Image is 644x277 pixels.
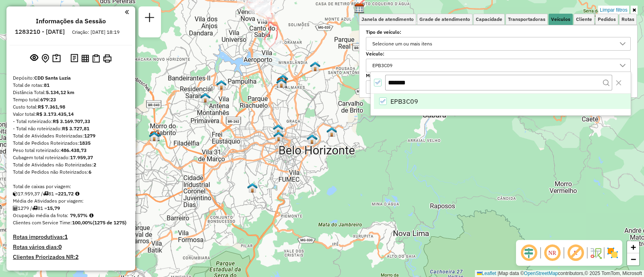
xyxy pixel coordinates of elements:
a: Clique aqui para minimizar o painel [125,7,129,16]
strong: 6 [89,169,91,175]
button: Close [612,76,625,89]
div: Total de rotas: [13,82,129,89]
a: Zoom in [627,241,639,253]
div: Tempo total: [13,96,129,103]
img: Teste [276,78,287,88]
strong: (1275 de 1275) [93,220,126,226]
div: Total de caixas por viagem: [13,183,129,190]
h4: Clientes Priorizados NR: [13,254,129,261]
strong: 0 [58,243,62,250]
label: Veículo: [366,50,631,57]
button: Visualizar relatório de Roteirização [80,53,91,64]
img: Exibir/Ocultar setores [606,246,619,259]
span: Grade de atendimento [419,17,470,22]
strong: 2 [93,162,96,168]
button: Painel de Sugestão [51,52,62,65]
button: Logs desbloquear sessão [69,52,80,65]
a: Leaflet [477,271,496,276]
div: Total de Atividades Roteirizadas: [13,132,129,140]
em: Média calculada utilizando a maior ocupação (%Peso ou %Cubagem) de cada rota da sessão. Rotas cro... [89,213,93,218]
strong: 679:23 [40,96,56,103]
i: Total de rotas [32,206,37,211]
i: Total de rotas [43,191,48,196]
h4: Informações da Sessão [36,17,106,25]
a: OpenStreetMap [524,271,558,276]
strong: 81 [44,82,50,88]
a: Zoom out [627,253,639,265]
div: 17.959,37 / 81 = [13,190,129,197]
span: Cliente [576,17,592,22]
div: - Total roteirizado: [13,118,129,125]
span: Janela de atendimento [361,17,414,22]
strong: CDD Santa Luzia [34,75,71,81]
div: Total de Pedidos não Roteirizados: [13,168,129,176]
div: Cubagem total roteirizado: [13,154,129,161]
img: Mult Contagem [149,131,159,142]
strong: 1 [64,233,68,240]
span: − [631,254,636,264]
span: Ocupação média da frota: [13,212,68,218]
span: EPB3C09 [390,96,418,106]
a: Nova sessão e pesquisa [142,10,158,28]
div: Selecione um ou mais itens [369,37,435,50]
strong: R$ 7.361,98 [38,104,65,110]
img: 208 UDC Full Gloria [200,92,211,103]
button: Exibir sessão original [29,52,40,65]
strong: 79,57% [70,212,88,218]
img: 211 UDC WCL Vila Suzana [310,61,320,72]
img: 209 UDC Full Bonfim [273,131,284,142]
div: Distância Total: [13,89,129,96]
div: Map data © contributors,© 2025 TomTom, Microsoft [475,270,644,277]
strong: 2 [75,253,78,261]
h6: 1283210 - [DATE] [15,28,65,35]
span: Veículos [551,17,570,22]
span: Transportadoras [508,17,545,22]
span: Clientes com Service Time: [13,220,72,226]
div: Criação: [DATE] 18:19 [69,29,123,36]
div: Peso total roteirizado: [13,147,129,154]
i: Meta Caixas/viagem: 196,56 Diferença: 25,16 [75,191,79,196]
div: 1279 / 81 = [13,205,129,212]
div: Total de Pedidos Roteirizados: [13,140,129,147]
span: Capacidade [476,17,502,22]
label: Tipo de veículo: [366,29,631,36]
strong: R$ 3.727,81 [62,125,89,131]
span: Rotas [621,17,634,22]
h4: Rotas vários dias: [13,244,129,250]
span: Pedidos [598,17,616,22]
a: Ocultar filtros [631,6,638,14]
span: Ocultar deslocamento [519,243,539,263]
div: Custo total: [13,103,129,111]
button: Imprimir Rotas [101,53,113,64]
strong: 221,72 [58,191,74,197]
div: EPB3C09 [369,59,395,72]
img: CDD Contagem [151,131,161,141]
i: Cubagem total roteirizado [13,191,18,196]
img: Cross Dock [326,127,337,137]
div: Depósito: [13,74,129,82]
div: Selecione um ou mais itens [369,81,435,94]
img: 212 UDC WCL Estoril [247,183,258,193]
button: Visualizar Romaneio [91,53,101,64]
span: + [631,242,636,252]
img: Simulação- STA [278,74,288,84]
span: Ocultar NR [543,243,562,263]
strong: 1835 [79,140,91,146]
strong: 486.438,73 [61,147,87,153]
li: EPB3C09 [374,94,631,109]
label: Motorista: [366,72,631,79]
ul: Option List [371,94,631,109]
img: Warecloud Parque Pedro ll [216,80,227,90]
img: Warecloud Saudade [307,134,317,144]
img: Transit Point - 1 [273,124,283,134]
div: All items selected [374,79,382,86]
span: | [497,271,499,276]
strong: 5.134,12 km [46,89,74,95]
strong: 17.959,37 [70,154,93,160]
strong: 100,00% [72,220,93,226]
strong: R$ 3.169.707,33 [53,118,90,124]
i: Total de Atividades [13,206,18,211]
div: Total de Atividades não Roteirizadas: [13,161,129,168]
img: CDD Santa Luzia [354,3,365,14]
a: Limpar filtros [598,6,629,14]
